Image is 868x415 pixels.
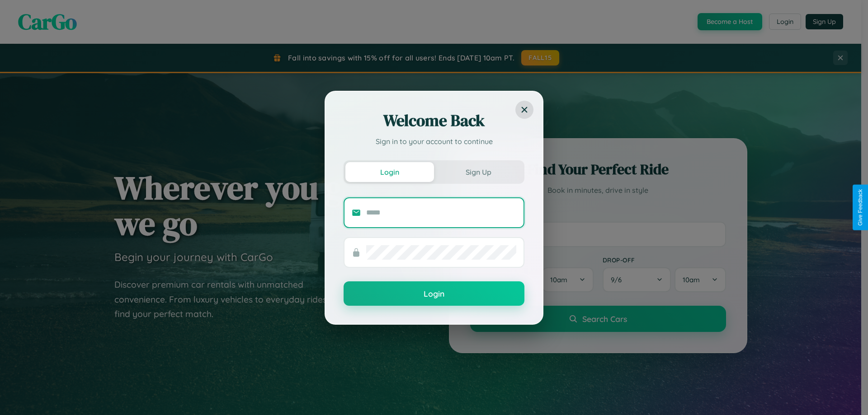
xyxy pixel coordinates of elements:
[434,162,523,182] button: Sign Up
[344,281,524,306] button: Login
[857,189,863,226] div: Give Feedback
[345,162,434,182] button: Login
[344,136,524,147] p: Sign in to your account to continue
[344,110,524,131] h2: Welcome Back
